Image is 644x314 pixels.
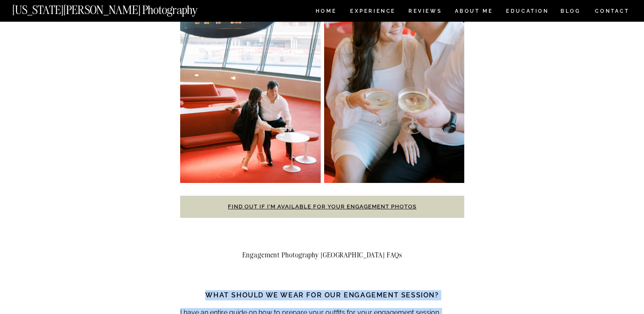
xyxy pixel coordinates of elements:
[408,9,440,16] a: REVIEWS
[350,9,395,16] a: Experience
[595,6,630,16] a: CONTACT
[561,9,581,16] a: BLOG
[454,9,493,16] a: ABOUT ME
[12,4,226,11] a: [US_STATE][PERSON_NAME] Photography
[205,291,439,299] strong: What should we wear for our engagement session?
[314,9,338,16] a: HOME
[505,9,550,16] a: EDUCATION
[228,203,417,210] a: Find out if I’m available for your Engagement Photos
[180,251,464,259] h2: Engagement Photography [GEOGRAPHIC_DATA] FAQs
